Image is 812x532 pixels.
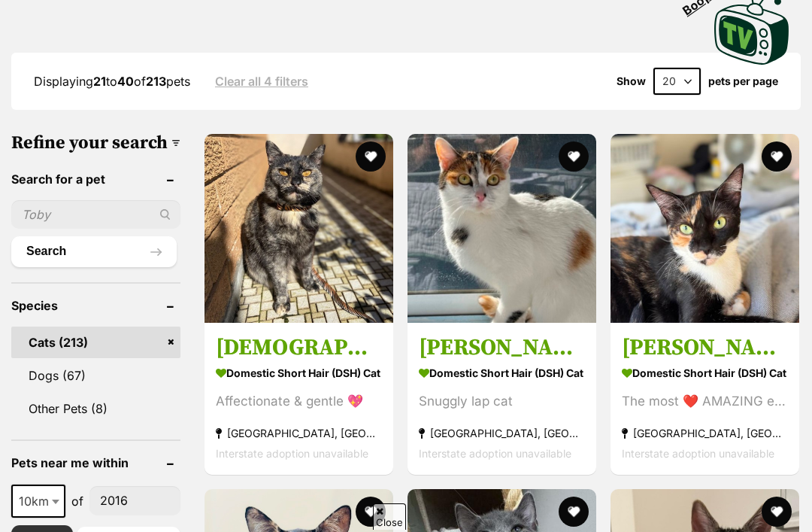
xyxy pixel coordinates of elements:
[762,497,792,527] button: favourite
[205,322,393,475] a: [DEMOGRAPHIC_DATA] Pru Pru Domestic Short Hair (DSH) Cat Affectionate & gentle 💖 [GEOGRAPHIC_DATA...
[622,391,788,412] div: The most ❤️ AMAZING eyes
[11,200,180,229] input: Toby
[419,447,571,460] span: Interstate adoption unavailable
[11,327,180,358] a: Cats (213)
[11,172,180,186] header: Search for a pet
[622,362,788,384] strong: Domestic Short Hair (DSH) Cat
[11,485,65,518] span: 10km
[559,497,589,527] button: favourite
[205,134,393,323] img: Lady Pru Pru - Domestic Short Hair (DSH) Cat
[146,74,166,89] strong: 213
[356,497,386,527] button: favourite
[11,132,180,154] h3: Refine your search
[762,141,792,172] button: favourite
[89,486,180,515] input: postcode
[611,134,799,323] img: Leila - Domestic Short Hair (DSH) Cat
[622,423,788,443] strong: [GEOGRAPHIC_DATA], [GEOGRAPHIC_DATA]
[11,236,177,266] button: Search
[11,360,180,391] a: Dogs (67)
[419,423,585,443] strong: [GEOGRAPHIC_DATA], [GEOGRAPHIC_DATA]
[216,362,382,384] strong: Domestic Short Hair (DSH) Cat
[559,141,589,172] button: favourite
[216,447,368,460] span: Interstate adoption unavailable
[117,74,134,89] strong: 40
[216,423,382,443] strong: [GEOGRAPHIC_DATA], [GEOGRAPHIC_DATA]
[408,322,596,475] a: [PERSON_NAME] Domestic Short Hair (DSH) Cat Snuggly lap cat [GEOGRAPHIC_DATA], [GEOGRAPHIC_DATA] ...
[622,333,788,362] h3: [PERSON_NAME]
[11,393,180,424] a: Other Pets (8)
[419,391,585,412] div: Snuggly lap cat
[419,362,585,384] strong: Domestic Short Hair (DSH) Cat
[373,503,406,530] span: Close
[419,333,585,362] h3: [PERSON_NAME]
[611,322,799,475] a: [PERSON_NAME] Domestic Short Hair (DSH) Cat The most ❤️ AMAZING eyes [GEOGRAPHIC_DATA], [GEOGRAPH...
[11,456,180,470] header: Pets near me within
[215,74,308,88] a: Clear all 4 filters
[708,75,778,87] label: pets per page
[71,492,83,510] span: of
[13,491,64,512] span: 10km
[34,74,190,89] span: Displaying to of pets
[408,134,596,323] img: Millie - Domestic Short Hair (DSH) Cat
[216,333,382,362] h3: [DEMOGRAPHIC_DATA] Pru Pru
[622,447,774,460] span: Interstate adoption unavailable
[11,299,180,312] header: Species
[216,391,382,412] div: Affectionate & gentle 💖
[356,141,386,172] button: favourite
[617,75,646,87] span: Show
[93,74,106,89] strong: 21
